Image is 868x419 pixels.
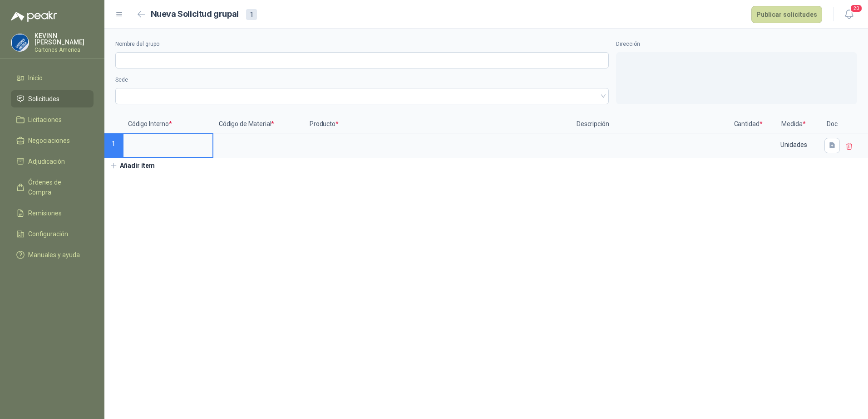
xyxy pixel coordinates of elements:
span: Manuales y ayuda [28,250,80,260]
img: Company Logo [11,34,29,51]
p: 1 [104,133,123,158]
label: Sede [115,76,609,84]
button: 20 [841,6,857,23]
a: Adjudicación [11,153,94,170]
p: Cartones America [35,47,94,53]
span: Licitaciones [28,115,62,125]
button: Añadir ítem [104,158,160,174]
p: KEVINN [PERSON_NAME] [35,33,94,45]
span: Configuración [28,229,68,239]
a: Licitaciones [11,111,94,128]
a: Configuración [11,225,94,243]
a: Solicitudes [11,90,94,107]
div: Unidades [767,134,820,155]
p: Doc [821,115,843,133]
label: Dirección [616,40,857,49]
span: Órdenes de Compra [28,177,85,197]
p: Código de Material [213,115,304,133]
img: Logo peakr [11,11,57,22]
span: Remisiones [28,208,62,218]
p: Cantidad [730,115,766,133]
a: Manuales y ayuda [11,246,94,263]
div: 1 [246,9,257,20]
p: Descripción [571,115,730,133]
p: Medida [766,115,821,133]
span: Negociaciones [28,136,70,146]
button: Publicar solicitudes [751,6,822,23]
p: Código Interno [123,115,213,133]
a: Negociaciones [11,132,94,149]
a: Inicio [11,69,94,87]
span: Adjudicación [28,156,65,166]
span: Solicitudes [28,94,59,104]
span: Inicio [28,73,43,83]
span: 20 [850,4,863,13]
label: Nombre del grupo [115,40,609,49]
a: Remisiones [11,205,94,222]
p: Producto [304,115,571,133]
a: Órdenes de Compra [11,174,94,201]
h2: Nueva Solicitud grupal [151,8,239,21]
